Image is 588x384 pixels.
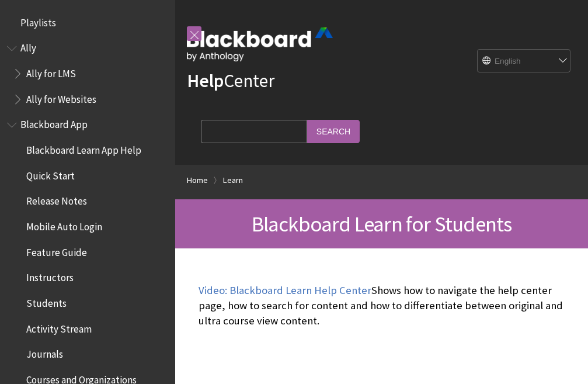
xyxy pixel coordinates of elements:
[478,50,571,73] select: Site Language Selector
[26,192,87,207] span: Release Notes
[26,243,87,258] span: Feature Guide
[26,140,141,156] span: Blackboard Learn App Help
[307,120,360,143] input: Search
[26,166,75,182] span: Quick Start
[187,69,224,92] strong: Help
[26,319,92,335] span: Activity Stream
[252,210,512,237] span: Blackboard Learn for Students
[26,345,63,361] span: Journals
[187,69,274,92] a: HelpCenter
[26,64,76,79] span: Ally for LMS
[187,173,208,188] a: Home
[199,283,371,297] a: Video: Blackboard Learn Help Center
[20,39,36,54] span: Ally
[26,268,74,284] span: Instructors
[187,27,333,61] img: Blackboard by Anthology
[20,115,88,131] span: Blackboard App
[223,173,243,188] a: Learn
[7,13,168,33] nav: Book outline for Playlists
[20,13,56,29] span: Playlists
[26,293,67,309] span: Students
[199,283,565,329] p: Shows how to navigate the help center page, how to search for content and how to differentiate be...
[7,39,168,109] nav: Book outline for Anthology Ally Help
[26,89,96,105] span: Ally for Websites
[26,217,102,233] span: Mobile Auto Login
